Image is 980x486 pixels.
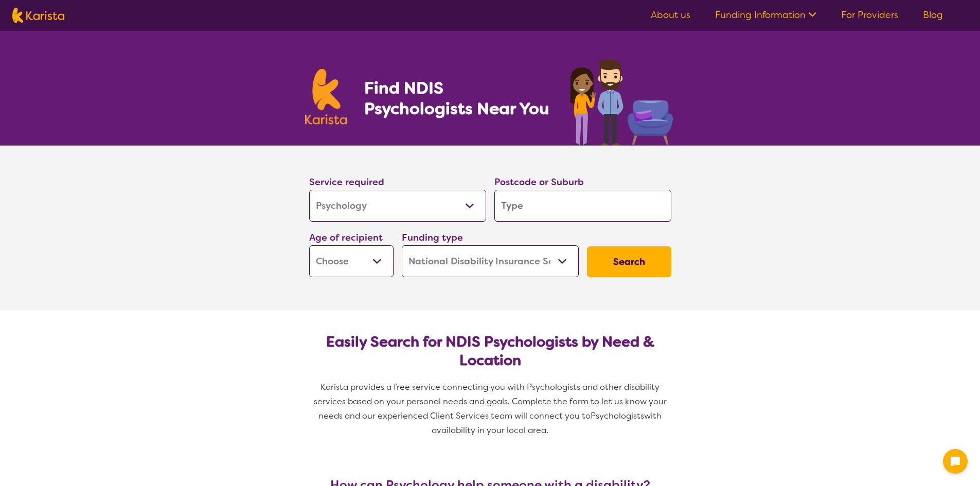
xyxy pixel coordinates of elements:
span: Karista provides a free service connecting you with Psychologists and other disability services b... [314,382,669,421]
label: Age of recipient [309,231,383,244]
span: Psychologists [591,410,644,421]
label: Funding type [402,231,463,244]
img: Karista logo [12,8,64,23]
a: Blog [923,9,943,21]
img: Karista logo [305,69,347,124]
a: Funding Information [715,9,816,21]
input: Type [494,190,671,222]
h2: Easily Search for NDIS Psychologists by Need & Location [317,333,663,370]
label: Postcode or Suburb [494,176,584,188]
a: About us [651,9,690,21]
h1: Find NDIS Psychologists Near You [364,78,555,119]
label: Service required [309,176,384,188]
img: psychology [566,56,675,146]
button: Search [587,246,671,277]
a: For Providers [841,9,898,21]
